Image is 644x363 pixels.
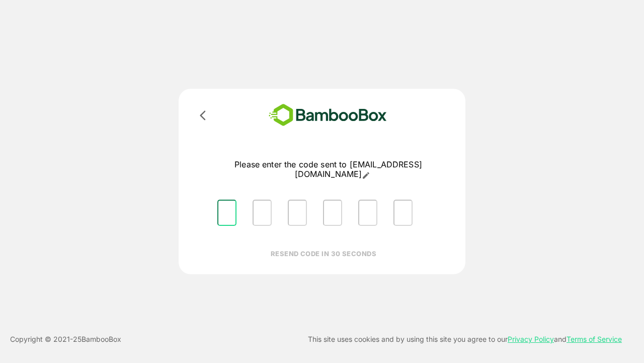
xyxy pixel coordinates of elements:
input: Please enter OTP character 2 [253,200,272,226]
input: Please enter OTP character 1 [217,200,236,226]
p: This site uses cookies and by using this site you agree to our and [308,333,622,345]
a: Privacy Policy [508,335,554,343]
input: Please enter OTP character 4 [323,200,342,226]
p: Please enter the code sent to [EMAIL_ADDRESS][DOMAIN_NAME] [209,160,447,179]
p: Copyright © 2021- 25 BambooBox [10,333,121,345]
a: Terms of Service [567,335,622,343]
img: bamboobox [254,101,401,130]
input: Please enter OTP character 3 [288,200,307,226]
input: Please enter OTP character 6 [393,200,413,226]
input: Please enter OTP character 5 [358,200,377,226]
